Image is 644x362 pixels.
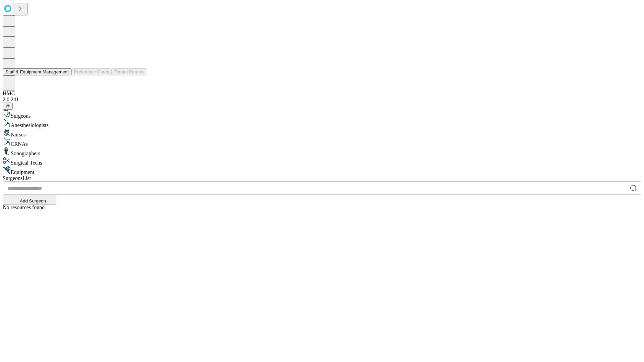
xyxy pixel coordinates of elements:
[3,195,56,204] button: Add Surgeon
[5,104,10,109] span: @
[3,119,641,128] div: Anesthesiologists
[3,103,13,110] button: @
[3,175,641,181] div: Surgeons List
[3,68,71,75] button: Staff & Equipment Management
[3,166,641,175] div: Equipment
[3,110,641,119] div: Surgeons
[3,157,641,166] div: Surgical Techs
[3,97,641,103] div: 2.0.241
[3,138,641,147] div: CRNAs
[112,68,147,75] button: Tenant Params
[71,68,112,75] button: Preference Cards
[3,204,641,210] div: No resources found
[3,128,641,138] div: Nurses
[3,90,641,97] div: HMC
[20,198,46,203] span: Add Surgeon
[3,147,641,157] div: Sonographers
